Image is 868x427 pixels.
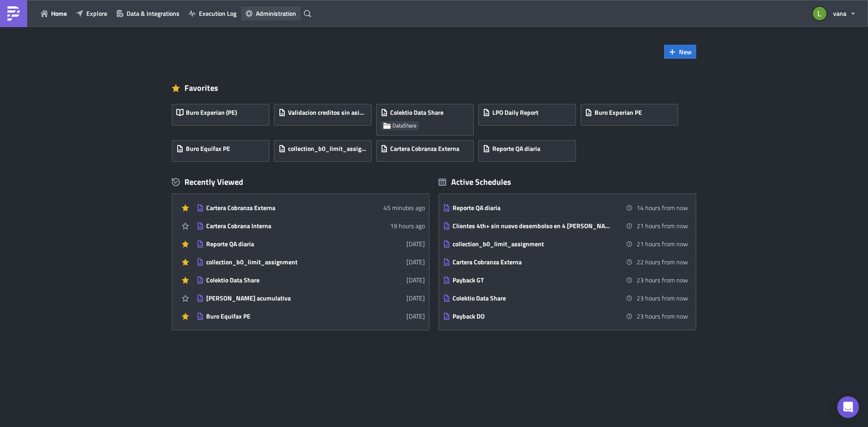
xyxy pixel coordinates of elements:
[256,9,296,18] span: Administration
[594,108,642,117] span: Buro Experian PE
[492,145,540,153] span: Reporte QA diaria
[197,253,425,271] a: collection_b0_limit_assignment[DATE]
[390,145,459,153] span: Cartera Cobranza Externa
[664,45,696,59] button: New
[6,6,21,21] img: PushMetrics
[36,6,71,20] button: Home
[376,99,478,136] a: Colektio Data ShareDataShare
[274,136,376,162] a: collection_b0_limit_assignment
[443,307,688,325] a: Payback DO23 hours from now
[206,312,364,320] div: Buro Equifax PE
[206,222,364,230] div: Cartera Cobrana Interna
[406,293,425,303] time: 2025-09-10T14:48:44Z
[288,145,367,153] span: collection_b0_limit_assignment
[637,275,688,285] time: 2025-09-18 08:00
[197,199,425,216] a: Cartera Cobranza Externa45 minutes ago
[390,221,425,230] time: 2025-09-16T20:17:58Z
[637,221,688,230] time: 2025-09-18 06:00
[241,6,301,20] button: Administration
[453,258,611,266] div: Cartera Cobranza Externa
[443,253,688,271] a: Cartera Cobranza Externa22 hours from now
[453,276,611,284] div: Payback GT
[392,122,416,129] span: DataShare
[406,257,425,267] time: 2025-09-12T18:42:58Z
[492,108,538,117] span: LPO Daily Report
[172,175,429,189] div: Recently Viewed
[453,204,611,212] div: Reporte QA diaria
[206,294,364,302] div: [PERSON_NAME] acumulativa
[443,199,688,216] a: Reporte QA diaria14 hours from now
[197,217,425,235] a: Cartera Cobrana Interna19 hours ago
[197,235,425,253] a: Reporte QA diaria[DATE]
[197,271,425,289] a: Colektio Data Share[DATE]
[172,99,274,136] a: Buro Experian (PE)
[274,99,376,136] a: Validacion creditos sin asignar - SAC
[51,9,67,18] span: Home
[837,396,859,418] div: Open Intercom Messenger
[807,4,861,23] button: vana
[71,6,112,20] button: Explore
[637,239,688,249] time: 2025-09-18 06:00
[184,6,241,20] button: Execution Log
[406,275,425,285] time: 2025-09-12T18:41:33Z
[439,177,511,187] div: Active Schedules
[443,235,688,253] a: collection_b0_limit_assignment21 hours from now
[637,257,688,267] time: 2025-09-18 07:00
[833,9,846,18] span: vana
[453,222,611,230] div: Clientes 4th+ sin nuevo desembolso en 4 [PERSON_NAME]
[206,276,364,284] div: Colektio Data Share
[443,217,688,235] a: Clientes 4th+ sin nuevo desembolso en 4 [PERSON_NAME]21 hours from now
[172,136,274,162] a: Buro Equifax PE
[679,47,692,56] span: New
[199,9,236,18] span: Execution Log
[637,311,688,321] time: 2025-09-18 08:01
[443,271,688,289] a: Payback GT23 hours from now
[288,108,367,117] span: Validacion creditos sin asignar - SAC
[453,294,611,302] div: Colektio Data Share
[637,203,688,212] time: 2025-09-17 23:00
[206,258,364,266] div: collection_b0_limit_assignment
[478,99,580,136] a: LPO Daily Report
[127,9,179,18] span: Data & Integrations
[406,311,425,321] time: 2025-09-09T15:03:42Z
[406,239,425,249] time: 2025-09-12T19:40:05Z
[206,240,364,248] div: Reporte QA diaria
[637,293,688,303] time: 2025-09-18 08:00
[383,203,425,212] time: 2025-09-17T14:19:25Z
[206,204,364,212] div: Cartera Cobranza Externa
[453,240,611,248] div: collection_b0_limit_assignment
[112,6,184,20] button: Data & Integrations
[580,99,683,136] a: Buro Experian PE
[478,136,580,162] a: Reporte QA diaria
[376,136,478,162] a: Cartera Cobranza Externa
[453,312,611,320] div: Payback DO
[197,307,425,325] a: Buro Equifax PE[DATE]
[390,108,443,117] span: Colektio Data Share
[172,81,696,95] div: Favorites
[186,145,230,153] span: Buro Equifax PE
[812,6,827,21] img: Avatar
[197,289,425,307] a: [PERSON_NAME] acumulativa[DATE]
[443,289,688,307] a: Colektio Data Share23 hours from now
[186,108,237,117] span: Buro Experian (PE)
[86,9,107,18] span: Explore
